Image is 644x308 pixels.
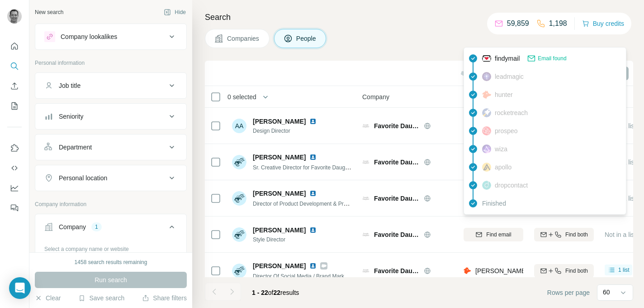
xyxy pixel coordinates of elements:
div: AA [232,119,246,133]
button: Quick start [7,38,22,54]
img: provider rocketreach logo [482,108,491,117]
img: Logo of Favorite Daughter [362,231,369,238]
img: LinkedIn logo [309,226,317,234]
img: Avatar [7,9,22,24]
img: provider apollo logo [482,163,491,172]
div: Seniority [59,112,83,121]
p: Company information [35,200,187,208]
span: Finished [482,199,506,208]
button: Hide [157,5,192,19]
button: Find email [464,228,523,241]
span: rocketreach [495,108,528,117]
div: New search [35,8,63,16]
span: Not in a list [605,231,636,238]
span: [PERSON_NAME] [253,189,306,198]
span: Favorite Daughter [374,158,419,167]
button: Job title [35,75,186,96]
span: Favorite Daughter [374,121,419,130]
img: Avatar [232,227,246,242]
span: Rows per page [547,288,590,297]
span: 22 [274,289,281,296]
button: Use Surfe API [7,160,22,176]
p: 59,859 [507,18,529,29]
img: provider findymail logo [482,54,491,63]
p: 60 [603,288,610,297]
span: Find email [486,231,511,239]
span: Style Director [253,236,327,244]
img: Avatar [232,264,246,278]
div: 1458 search results remaining [75,258,147,266]
span: of [268,289,274,296]
span: 1 - 22 [252,289,268,296]
div: Company [59,222,86,231]
img: provider prospeo logo [482,126,491,135]
img: provider hunter logo [482,91,491,99]
span: Director of Product Development & Production [253,200,364,207]
img: provider wiza logo [482,144,491,154]
span: wiza [495,144,507,154]
img: Avatar [232,155,246,169]
span: [PERSON_NAME] [253,117,306,126]
span: Find both [565,231,588,239]
img: Logo of Favorite Daughter [362,195,369,202]
span: findymail [495,54,520,63]
button: Buy credits [582,17,624,30]
span: apollo [495,163,511,172]
img: Avatar [232,191,246,206]
span: 1 list [618,266,630,274]
span: Email found [538,54,566,63]
button: Clear [35,294,61,303]
button: Company lookalikes [35,26,186,48]
button: My lists [7,98,22,114]
span: Sr. Creative Director for Favorite Daughter [253,164,355,171]
img: Logo of Favorite Daughter [362,122,369,130]
button: Personal location [35,167,186,189]
span: results [252,289,299,296]
span: hunter [495,90,513,99]
span: Director Of Social Media / Brand Marketing [253,272,356,279]
button: Seniority [35,106,186,127]
span: prospeo [495,126,518,135]
div: Company lookalikes [61,32,117,41]
img: LinkedIn logo [309,190,317,197]
div: Personal location [59,173,107,183]
div: Select a company name or website [44,241,177,253]
img: provider hunter logo [464,266,471,275]
button: Use Surfe on LinkedIn [7,140,22,156]
span: Favorite Daughter [374,194,419,203]
span: [PERSON_NAME][EMAIL_ADDRESS][DOMAIN_NAME] [475,267,635,274]
span: Company [362,92,389,101]
button: Enrich CSV [7,78,22,94]
img: LinkedIn logo [309,262,317,269]
img: provider leadmagic logo [482,72,491,81]
div: Job title [59,81,80,90]
span: Favorite Daughter [374,230,419,239]
span: Companies [227,34,260,43]
button: Share filters [142,294,187,303]
p: 1,198 [549,18,567,29]
img: LinkedIn logo [309,154,317,161]
button: Find both [534,264,594,278]
button: Find both [534,228,594,241]
div: Department [59,143,92,152]
span: Favorite Daughter [374,266,419,275]
button: Save search [78,294,124,303]
span: [PERSON_NAME] [253,226,306,235]
span: dropcontact [495,181,528,190]
span: 0 selected [227,92,256,101]
img: Logo of Favorite Daughter [362,267,369,274]
span: Find both [565,267,588,275]
button: Feedback [7,200,22,216]
span: Design Director [253,127,327,135]
h4: Search [205,11,633,24]
span: [PERSON_NAME] [253,153,306,162]
button: Company1 [35,216,186,241]
img: provider dropcontact logo [482,181,491,190]
span: leadmagic [495,72,524,81]
img: Logo of Favorite Daughter [362,159,369,166]
button: Search [7,58,22,74]
button: Dashboard [7,180,22,196]
div: Open Intercom Messenger [9,277,31,299]
p: Personal information [35,59,187,67]
img: LinkedIn logo [309,118,317,125]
